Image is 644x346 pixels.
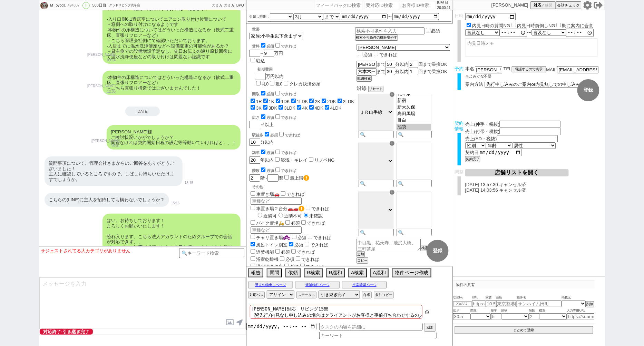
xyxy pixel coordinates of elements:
[279,132,284,136] input: できれば
[275,81,282,86] label: 敷0
[306,235,331,240] label: できれば
[251,191,255,196] input: 車置き場🚗
[465,128,603,135] div: 売上(付帯・税抜)
[40,2,48,9] img: 0hWf7mkIhYCEkaFCCI_Od2NmpECyM5ZVFbMyZPKCccVHpwd08eZHoQL31HUnAndB9KNHZPLSpEXn4WB38vBEL0fR0kVn4jIEk...
[319,323,423,330] input: タスクの内容を詳細に
[465,169,569,176] button: 店舗リストを開く
[275,150,280,154] input: できれば
[357,68,450,75] div: まで 分以内
[256,213,277,218] label: 近隣可
[278,133,300,137] label: できれば
[397,111,431,117] option: 高田馬場
[125,106,160,116] div: [DATE]
[557,3,580,8] span: 会話チェック
[363,52,372,57] span: 必須
[359,229,394,236] input: 🔍
[297,99,308,104] label: 1LDK
[103,71,241,95] div: -本物件の床構造についてはどういった構造になるか（軟式二重床、直張りフロアーなど） →こちら直張り構造ではございませんでした！
[577,79,599,101] button: 登録
[567,308,595,314] span: 入力専用URL
[285,257,294,262] span: 必須
[252,166,355,173] div: 階数
[103,214,241,270] div: はい、お待ちしております！ よろしくお願いいたします！ 恐れ入ります、こちら法人アカウントのためグループでの会話が対応できず、、 グループでの対応が必須でしたら先日お渡しいたしました担当[PER...
[251,249,255,254] input: 追焚機能
[397,180,432,187] input: 🔍
[397,104,431,111] option: 新大久保
[41,248,179,254] div: サジェストされてる大カテゴリがありません
[304,213,308,217] input: 未確認
[291,249,296,254] input: できれば
[431,28,440,33] label: 必須
[267,268,282,277] button: 質問
[249,235,291,240] label: チャリ置き場
[171,201,180,206] p: 15:16
[357,61,450,68] div: まで 分以内
[472,295,486,301] span: URL
[427,240,449,262] button: 登録
[304,206,329,211] label: できれば
[326,268,345,277] button: R緩和
[327,99,336,104] label: 2DK
[252,149,355,155] div: 築年
[249,39,296,64] div: ~ 万円
[249,113,355,128] div: ㎡以上
[465,82,483,87] span: 案内方法
[249,192,280,197] label: 車置き場🚗
[465,135,603,142] div: 売上(AD・税抜)
[251,256,255,261] input: 浴室乾燥機
[251,242,255,246] input: 風呂トイレ別室
[342,282,387,288] button: 空室確認ページ
[453,302,472,307] input: 1234567
[280,192,304,197] label: できれば
[269,105,277,111] label: 3DK
[66,3,81,8] div: 494307
[390,141,394,146] div: ☓
[295,282,340,288] button: 候補物件ページ
[372,52,397,57] label: できれば
[453,295,472,301] span: 吹出No
[546,67,557,72] span: MAIL
[496,295,517,301] span: 住所
[281,157,308,163] label: 築浅・キレイ
[212,3,222,7] span: スミカ
[248,268,263,277] button: 報告
[274,169,296,173] label: できれば
[270,133,278,137] span: 必須
[465,149,603,156] div: 契約日
[274,151,296,155] label: できれば
[472,301,486,307] input: https://suumo.jp/chintai/jnc_000022489271
[397,98,431,104] option: 新宿
[185,180,193,186] p: 15:15
[465,187,603,193] p: [DATE] 14:03:56 キャンセル済
[302,213,323,218] label: 未確認
[249,206,304,211] label: 車置き場２台分🚗🚗
[315,99,320,104] label: 2K
[274,92,296,96] label: できれば
[248,292,265,298] button: 対応パス
[418,62,447,67] span: 回まで乗換OK
[421,245,429,251] button: 検索
[251,220,255,225] input: バイク置場🛵
[586,301,594,307] button: 削除
[266,44,274,48] span: 必須
[255,64,321,87] div: 万円以内
[256,58,265,63] label: 駐込
[388,15,392,19] label: 〜
[109,3,140,8] div: グッドリビング浅草店
[465,156,480,162] button: 契約完了
[319,332,437,339] input: キーワード
[290,250,315,255] label: できれば
[455,121,464,131] span: 契約情報
[92,3,106,8] div: 568日目
[397,130,431,136] option: [PERSON_NAME]
[562,23,594,28] label: 既に案内に合意
[397,124,431,130] option: 池袋
[567,313,595,320] input: https://suumo.jp/chintai/jnc_000022489271
[256,105,262,111] label: 3K
[453,281,595,289] p: 物件の共有
[368,86,383,92] button: リセット
[275,43,280,48] input: できれば
[465,74,492,78] span: ※よみがな不要
[49,3,66,8] div: M Toyoda
[315,105,323,111] label: 4DK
